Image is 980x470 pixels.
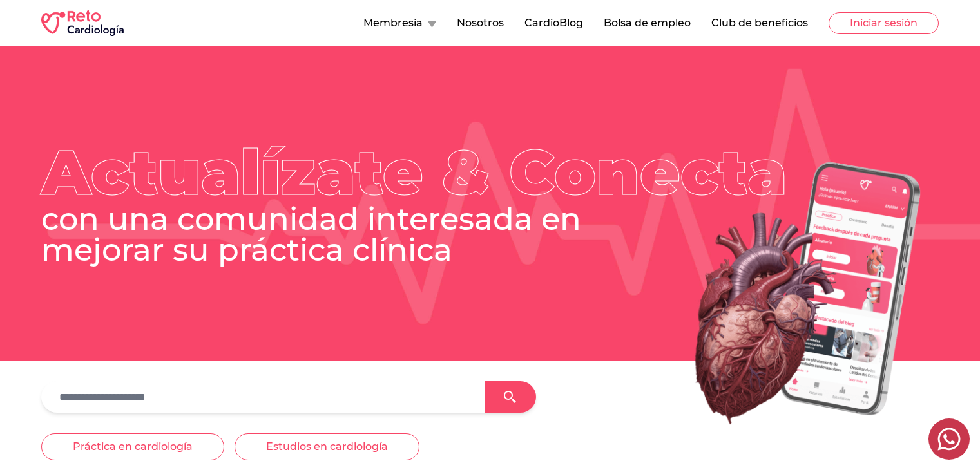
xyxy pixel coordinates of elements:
img: Heart [632,147,939,440]
button: Membresía [363,15,436,31]
button: Club de beneficios [711,15,808,31]
button: Práctica en cardiología [41,433,224,460]
button: Iniciar sesión [829,12,939,34]
img: RETO Cardio Logo [41,10,124,36]
button: Nosotros [457,15,504,31]
button: Bolsa de empleo [604,15,691,31]
button: CardioBlog [524,15,583,31]
button: Estudios en cardiología [235,433,419,460]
